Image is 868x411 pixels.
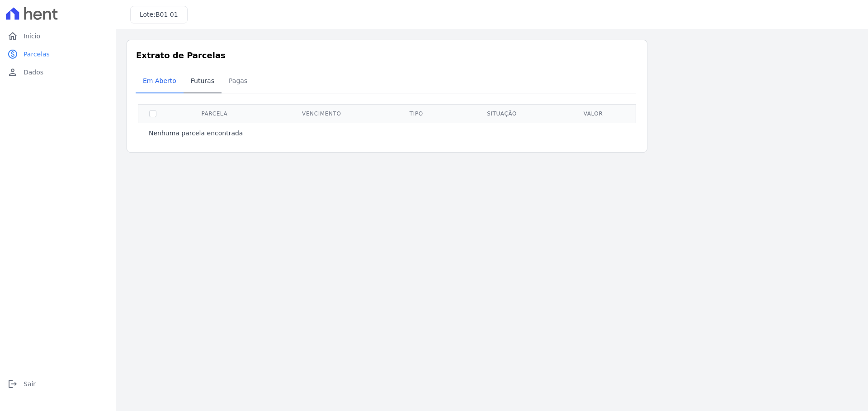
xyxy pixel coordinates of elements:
i: home [7,31,18,42]
span: Início [24,32,40,41]
span: Pagas [223,72,253,90]
th: Vencimento [262,104,382,123]
a: logoutSair [4,375,112,393]
th: Situação [451,104,553,123]
p: Nenhuma parcela encontrada [149,129,243,138]
th: Valor [553,104,634,123]
th: Tipo [382,104,451,123]
a: Em Aberto [136,70,184,93]
span: Parcelas [24,50,50,59]
span: Sair [24,379,36,388]
a: Futuras [184,70,222,93]
h3: Lote: [140,10,178,19]
a: personDados [4,63,112,81]
a: homeInício [4,27,112,45]
a: Pagas [222,70,255,93]
th: Parcela [167,104,262,123]
span: Futuras [185,72,220,90]
i: logout [7,379,18,389]
i: paid [7,49,18,60]
i: person [7,67,18,78]
span: Em Aberto [137,72,182,90]
span: B01 01 [156,11,178,18]
span: Dados [24,68,43,77]
a: paidParcelas [4,45,112,63]
h3: Extrato de Parcelas [136,49,638,61]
